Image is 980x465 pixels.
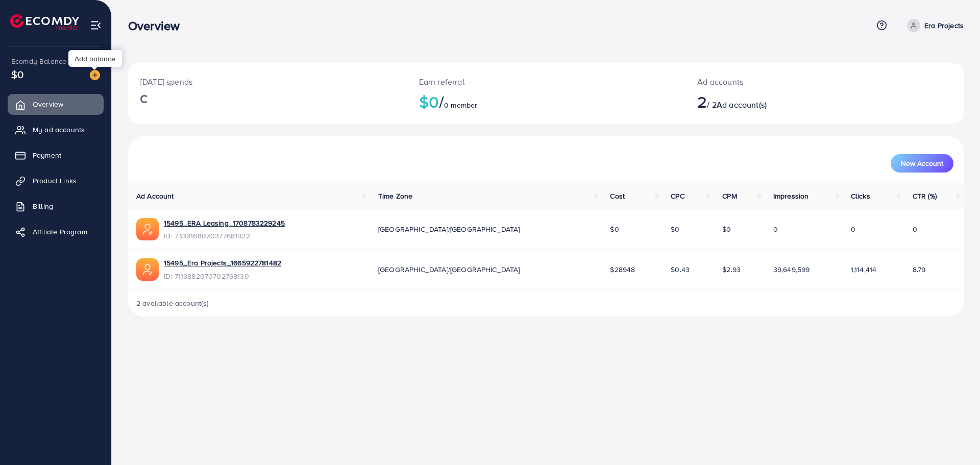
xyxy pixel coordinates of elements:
p: Era Projects [924,19,964,32]
button: New Account [891,154,953,173]
span: CPC [671,191,684,201]
a: Billing [8,196,104,216]
span: Impression [773,191,809,201]
span: 0 [913,224,917,234]
h2: / 2 [697,92,881,111]
iframe: Chat [937,419,972,457]
span: ID: 7113882070702768130 [164,271,281,281]
span: Time Zone [378,191,412,201]
span: 8.79 [913,264,926,275]
img: menu [90,19,102,31]
a: Era Projects [903,19,964,32]
span: Affiliate Program [33,227,87,237]
p: [DATE] spends [140,76,395,88]
span: [GEOGRAPHIC_DATA]/[GEOGRAPHIC_DATA] [378,264,520,275]
span: Ad account(s) [717,99,767,110]
a: Payment [8,145,104,165]
span: Overview [33,99,63,109]
span: 0 member [444,100,477,110]
span: 0 [773,224,778,234]
span: Cost [610,191,625,201]
p: Earn referral [419,76,673,88]
span: $28948 [610,264,635,275]
span: Clicks [851,191,870,201]
a: Product Links [8,170,104,191]
span: My ad accounts [33,125,85,135]
a: Overview [8,94,104,114]
h3: Overview [128,18,188,33]
span: 39,649,599 [773,264,810,275]
span: [GEOGRAPHIC_DATA]/[GEOGRAPHIC_DATA] [378,224,520,234]
img: image [90,70,100,80]
img: logo [10,14,79,30]
span: Billing [33,201,53,211]
span: CTR (%) [913,191,937,201]
img: ic-ads-acc.e4c84228.svg [136,218,159,240]
a: Affiliate Program [8,222,104,242]
a: My ad accounts [8,119,104,140]
img: ic-ads-acc.e4c84228.svg [136,258,159,281]
span: 2 [697,90,707,113]
span: $0 [722,224,731,234]
span: CPM [722,191,737,201]
span: $0.43 [671,264,690,275]
span: $0 [671,224,679,234]
a: 15495_ERA Leasing_1708783229245 [164,218,285,228]
span: Payment [33,150,61,160]
span: ID: 7339168020377681922 [164,231,285,241]
span: $0 [11,67,23,82]
h2: $0 [419,92,673,111]
span: Ecomdy Balance [11,56,66,66]
span: New Account [901,160,943,167]
span: $0 [610,224,619,234]
span: 2 available account(s) [136,298,209,308]
span: Ad Account [136,191,174,201]
span: 1,114,414 [851,264,876,275]
span: $2.93 [722,264,741,275]
div: Add balance [68,50,122,67]
span: / [439,90,444,113]
p: Ad accounts [697,76,881,88]
span: 0 [851,224,855,234]
a: 15495_Era Projects_1665922781482 [164,258,281,268]
span: Product Links [33,176,77,186]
